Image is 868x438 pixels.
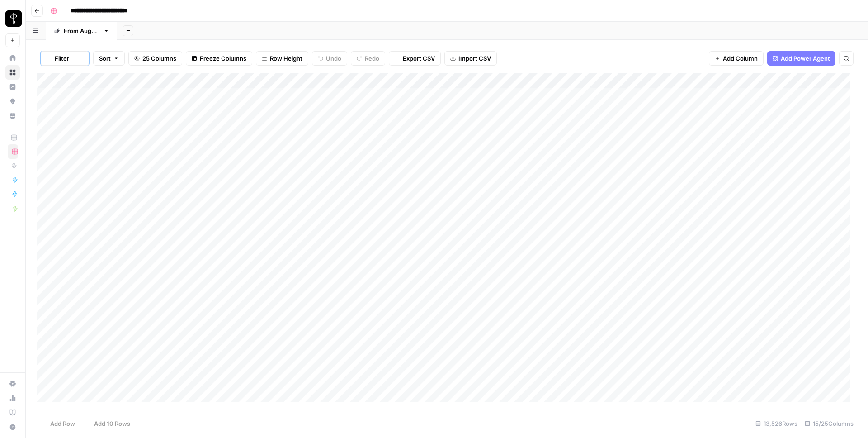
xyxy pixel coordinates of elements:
div: 13,526 Rows [752,416,801,431]
img: LP Production Workloads Logo [5,10,22,27]
span: Export CSV [403,54,435,63]
a: Opportunities [5,94,20,109]
a: Browse [5,65,20,80]
button: Import CSV [444,51,497,66]
span: Add 10 Rows [94,419,130,428]
a: Your Data [5,109,20,123]
button: Sort [93,51,125,66]
button: Add Column [709,51,764,66]
span: Sort [99,54,111,63]
a: Home [5,51,20,65]
a: Insights [5,80,20,94]
button: Add Power Agent [767,51,835,66]
button: Export CSV [389,51,441,66]
a: Usage [5,391,20,405]
button: Filter [41,51,75,66]
button: Undo [312,51,347,66]
div: 15/25 Columns [801,416,857,431]
button: 25 Columns [128,51,182,66]
span: Redo [365,54,379,63]
span: Row Height [270,54,302,63]
button: Add Row [37,416,80,431]
span: Add Power Agent [781,54,830,63]
a: From [DATE] [46,22,117,40]
button: Row Height [256,51,308,66]
span: 25 Columns [142,54,176,63]
div: From [DATE] [64,26,99,35]
button: Workspace: LP Production Workloads [5,7,20,30]
button: Help + Support [5,420,20,434]
button: Redo [351,51,385,66]
a: Settings [5,376,20,391]
span: Filter [55,54,69,63]
span: Add Column [723,54,758,63]
span: Import CSV [458,54,491,63]
span: Freeze Columns [200,54,246,63]
button: Add 10 Rows [80,416,136,431]
a: Learning Hub [5,405,20,420]
span: Add Row [50,419,75,428]
span: Undo [326,54,341,63]
button: Freeze Columns [186,51,252,66]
